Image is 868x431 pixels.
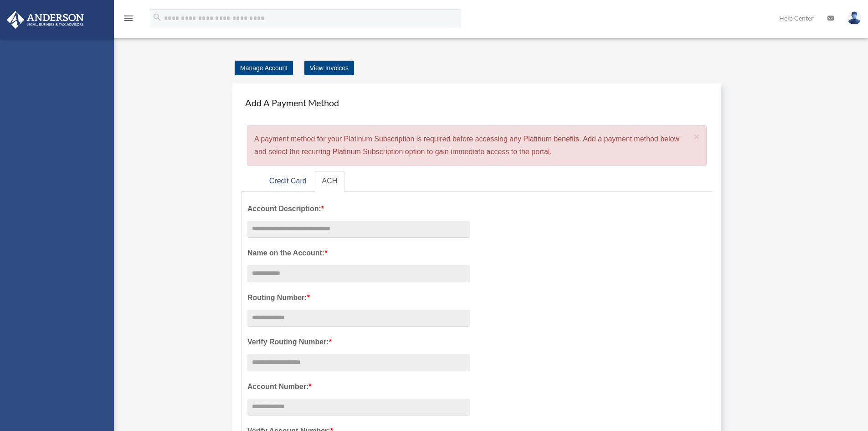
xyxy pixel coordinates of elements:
[247,125,707,166] div: A payment method for your Platinum Subscription is required before accessing any Platinum benefit...
[247,203,470,215] label: Account Description:
[694,131,700,142] span: ×
[315,171,345,192] a: ACH
[123,13,134,24] i: menu
[235,61,293,75] a: Manage Account
[241,93,712,113] h4: Add A Payment Method
[247,291,470,304] label: Routing Number:
[304,61,354,75] a: View Invoices
[123,16,134,24] a: menu
[152,12,162,22] i: search
[247,247,470,260] label: Name on the Account:
[262,171,314,192] a: Credit Card
[694,132,700,141] button: Close
[4,11,87,29] img: Anderson Advisors Platinum Portal
[247,336,470,348] label: Verify Routing Number:
[847,11,861,25] img: User Pic
[247,380,470,393] label: Account Number:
